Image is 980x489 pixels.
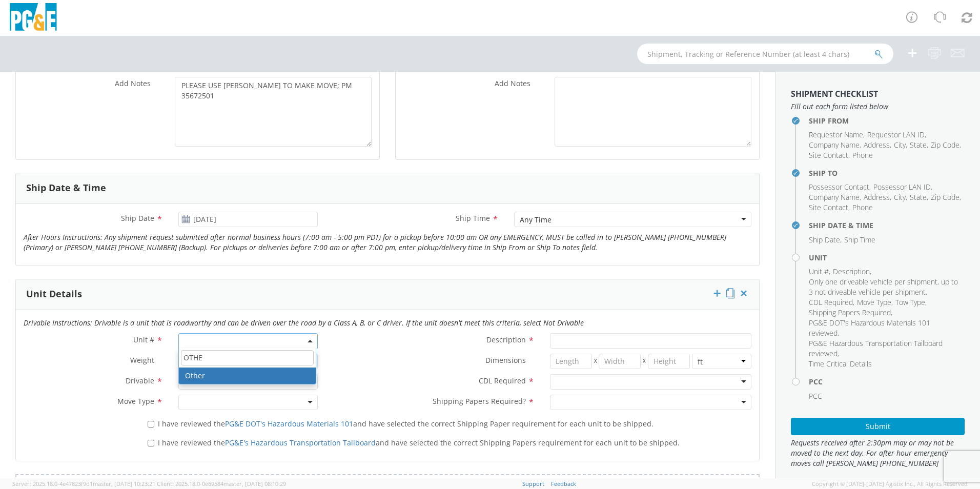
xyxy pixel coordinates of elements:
[867,130,926,140] li: ,
[809,338,962,359] li: ,
[809,202,848,212] span: Site Contact
[809,267,830,277] li: ,
[522,480,544,487] a: Support
[809,182,869,192] span: Possessor Contact
[121,213,154,223] span: Ship Date
[809,192,861,202] li: ,
[809,169,965,177] h4: Ship To
[864,192,891,202] li: ,
[864,140,890,150] span: Address
[867,130,925,139] span: Requestor LAN ID
[24,318,584,328] i: Drivable Instructions: Drivable is a unit that is roadworthy and can be driven over the road by a...
[479,376,526,385] span: CDL Required
[26,183,106,193] h3: Ship Date & Time
[809,308,891,317] span: Shipping Papers Required
[809,318,962,338] li: ,
[809,202,850,213] li: ,
[433,396,526,406] span: Shipping Papers Required?
[809,318,930,338] span: PG&E DOT's Hazardous Materials 101 reviewed
[812,480,968,488] span: Copyright © [DATE]-[DATE] Agistix Inc., All Rights Reserved
[115,78,151,88] span: Add Notes
[809,267,829,276] span: Unit #
[910,140,927,150] span: State
[809,117,965,125] h4: Ship From
[809,235,842,245] li: ,
[809,378,965,385] h4: PCC
[894,192,907,202] li: ,
[895,297,925,307] span: Tow Type
[223,480,286,487] span: master, [DATE] 08:10:29
[641,354,648,369] span: X
[809,308,892,318] li: ,
[520,215,552,225] div: Any Time
[833,267,870,276] span: Description
[895,297,927,308] li: ,
[551,480,576,487] a: Feedback
[592,354,599,369] span: X
[857,297,893,308] li: ,
[225,438,376,447] a: PG&E's Hazardous Transportation Tailboard
[931,140,961,150] li: ,
[158,419,654,429] span: I have reviewed the and have selected the correct Shipping Paper requirement for each unit to be ...
[791,88,878,99] strong: Shipment Checklist
[809,359,872,369] span: Time Critical Details
[486,335,526,344] span: Description
[809,140,861,150] li: ,
[157,480,286,487] span: Client: 2025.18.0-0e69584
[809,277,958,297] span: Only one driveable vehicle per shipment, up to 3 not driveable vehicle per shipment
[179,368,316,384] li: Other
[809,391,822,401] span: PCC
[93,480,155,487] span: master, [DATE] 10:23:21
[809,130,863,139] span: Requestor Name
[809,140,860,150] span: Company Name
[809,297,854,308] li: ,
[833,267,871,277] li: ,
[852,150,873,160] span: Phone
[550,354,592,369] input: Length
[931,192,961,202] li: ,
[809,297,853,307] span: CDL Required
[894,140,907,150] li: ,
[599,354,641,369] input: Width
[873,182,932,192] li: ,
[495,78,530,88] span: Add Notes
[117,396,154,406] span: Move Type
[809,130,865,140] li: ,
[809,338,943,358] span: PG&E Hazardous Transportation Tailboard reviewed
[791,101,965,112] span: Fill out each form listed below
[130,355,154,365] span: Weight
[485,355,526,365] span: Dimensions
[809,192,860,202] span: Company Name
[844,235,875,244] span: Ship Time
[456,213,490,223] span: Ship Time
[931,140,959,150] span: Zip Code
[931,192,959,202] span: Zip Code
[809,254,965,261] h4: Unit
[8,3,59,33] img: pge-logo-06675f144f4cfa6a6814.png
[809,235,840,244] span: Ship Date
[24,232,726,252] i: After Hours Instructions: Any shipment request submitted after normal business hours (7:00 am - 5...
[809,182,871,192] li: ,
[894,192,906,202] span: City
[637,44,893,64] input: Shipment, Tracking or Reference Number (at least 4 chars)
[910,192,928,202] li: ,
[26,289,82,299] h3: Unit Details
[857,297,891,307] span: Move Type
[225,419,353,429] a: PG&E DOT's Hazardous Materials 101
[791,418,965,435] button: Submit
[791,438,965,468] span: Requests received after 2:30pm may or may not be moved to the next day. For after hour emergency ...
[133,335,154,344] span: Unit #
[910,140,928,150] li: ,
[126,376,154,385] span: Drivable
[809,277,962,297] li: ,
[809,221,965,229] h4: Ship Date & Time
[648,354,690,369] input: Height
[158,438,680,447] span: I have reviewed the and have selected the correct Shipping Papers requirement for each unit to be...
[864,140,891,150] li: ,
[148,440,154,446] input: I have reviewed thePG&E's Hazardous Transportation Tailboardand have selected the correct Shippin...
[809,150,850,160] li: ,
[864,192,890,202] span: Address
[910,192,927,202] span: State
[852,202,873,212] span: Phone
[12,480,155,487] span: Server: 2025.18.0-4e47823f9d1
